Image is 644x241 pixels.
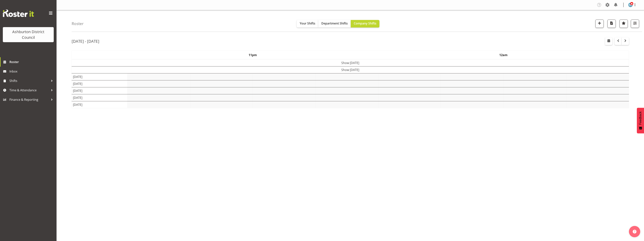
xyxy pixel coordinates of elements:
[605,37,612,45] button: Select a specific date within the roster.
[9,78,49,84] span: Shifts
[9,97,49,102] span: Finance & Reporting
[297,20,318,27] button: Your Shifts
[72,66,629,73] td: Show [DATE]
[72,80,128,87] td: [DATE]
[300,21,315,25] span: Your Shifts
[72,39,99,44] h2: [DATE] - [DATE]
[9,69,55,74] span: Inbox
[628,3,633,7] img: ellen-nicol5656.jpg
[72,101,128,108] td: [DATE]
[127,51,378,59] th: 11pm
[633,230,636,233] img: help-xxl-2.png
[72,21,84,26] h4: Roster
[72,94,128,101] td: [DATE]
[639,111,642,125] span: Feedback
[354,21,376,25] span: Company Shifts
[631,20,639,28] button: Filter Shifts
[607,20,616,28] button: Download a PDF of the roster according to the set date range.
[595,20,604,28] button: Add a new shift
[72,73,128,80] td: [DATE]
[321,21,348,25] span: Department Shifts
[9,87,49,93] span: Time & Attendance
[3,9,34,17] img: Rosterit website logo
[9,59,55,65] span: Roster
[619,20,628,28] button: Highlight an important date within the roster.
[7,29,50,40] div: Ashburton District Council
[637,108,644,133] button: Feedback - Show survey
[378,51,629,59] th: 12am
[72,87,128,94] td: [DATE]
[318,20,351,27] button: Department Shifts
[351,20,379,27] button: Company Shifts
[72,59,629,66] td: Show [DATE]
